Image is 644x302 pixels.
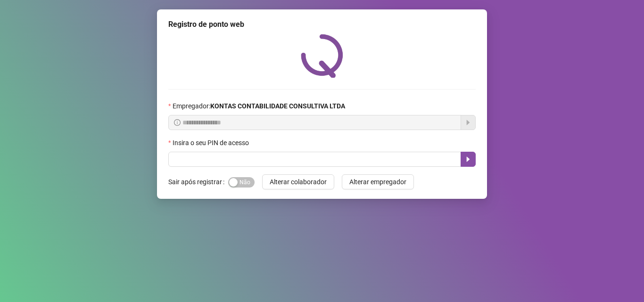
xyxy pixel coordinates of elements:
[168,138,255,148] label: Insira o seu PIN de acesso
[173,101,345,111] span: Empregador :
[349,177,406,187] span: Alterar empregador
[168,174,228,189] label: Sair após registrar
[262,174,334,189] button: Alterar colaborador
[210,102,345,110] strong: KONTAS CONTABILIDADE CONSULTIVA LTDA
[342,174,414,189] button: Alterar empregador
[464,155,472,163] span: caret-right
[174,119,181,126] span: info-circle
[270,177,327,187] span: Alterar colaborador
[168,19,476,30] div: Registro de ponto web
[301,34,343,78] img: QRPoint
